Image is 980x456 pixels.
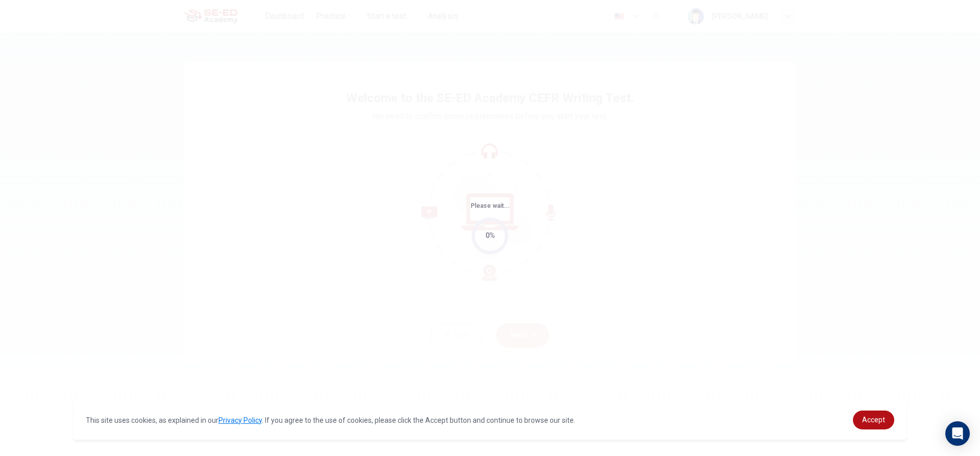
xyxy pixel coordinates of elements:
div: cookieconsent [73,400,906,440]
span: Please wait... [471,202,510,209]
a: Privacy Policy [218,416,262,424]
div: 0% [485,230,495,242]
a: dismiss cookie message [853,411,894,429]
span: This site uses cookies, as explained in our . If you agree to the use of cookies, please click th... [86,416,575,424]
span: Accept [862,416,885,424]
div: Open Intercom Messenger [945,421,970,446]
